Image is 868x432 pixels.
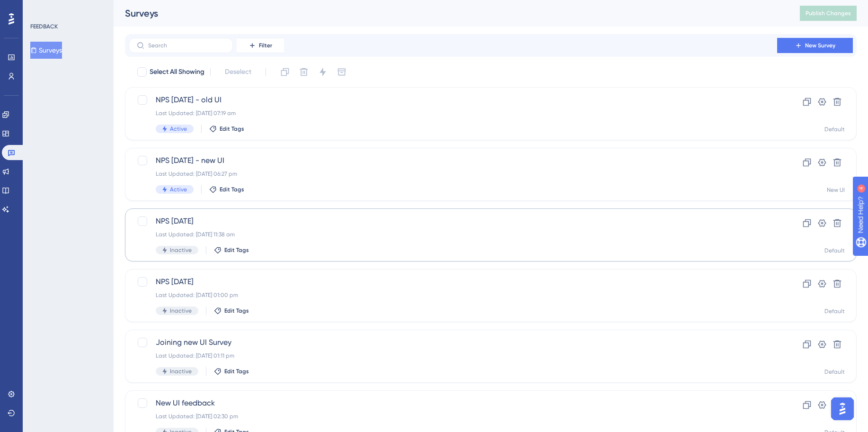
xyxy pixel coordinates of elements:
[828,395,857,423] iframe: UserGuiding AI Assistant Launcher
[170,125,187,133] span: Active
[224,307,249,315] span: Edit Tags
[156,155,750,166] span: NPS [DATE] - new UI
[156,397,750,409] span: New UI feedback
[156,413,750,420] div: Last Updated: [DATE] 02:30 pm
[216,63,260,81] button: Deselect
[805,42,835,49] span: New Survey
[156,216,750,227] span: NPS [DATE]
[827,186,845,194] div: New UI
[824,247,845,254] div: Default
[156,170,750,178] div: Last Updated: [DATE] 06:27 pm
[237,38,284,53] button: Filter
[170,307,192,315] span: Inactive
[777,38,853,53] button: New Survey
[824,368,845,376] div: Default
[170,186,187,193] span: Active
[209,125,244,133] button: Edit Tags
[22,2,59,14] span: Need Help?
[224,368,249,375] span: Edit Tags
[220,186,244,193] span: Edit Tags
[156,352,750,360] div: Last Updated: [DATE] 01:11 pm
[806,9,851,17] span: Publish Changes
[125,7,776,20] div: Surveys
[220,125,244,133] span: Edit Tags
[156,109,750,117] div: Last Updated: [DATE] 07:19 am
[30,42,62,59] button: Surveys
[156,337,750,348] span: Joining new UI Survey
[209,186,244,193] button: Edit Tags
[30,23,58,30] div: FEEDBACK
[156,291,750,299] div: Last Updated: [DATE] 01:00 pm
[214,246,249,254] button: Edit Tags
[148,42,225,49] input: Search
[156,276,750,288] span: NPS [DATE]
[214,307,249,315] button: Edit Tags
[800,6,857,21] button: Publish Changes
[170,368,192,375] span: Inactive
[824,126,845,133] div: Default
[156,94,750,106] span: NPS [DATE] - old UI
[66,5,69,12] div: 4
[824,307,845,315] div: Default
[150,66,204,78] span: Select All Showing
[156,231,750,238] div: Last Updated: [DATE] 11:38 am
[259,42,272,49] span: Filter
[225,66,251,78] span: Deselect
[224,246,249,254] span: Edit Tags
[214,368,249,375] button: Edit Tags
[170,246,192,254] span: Inactive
